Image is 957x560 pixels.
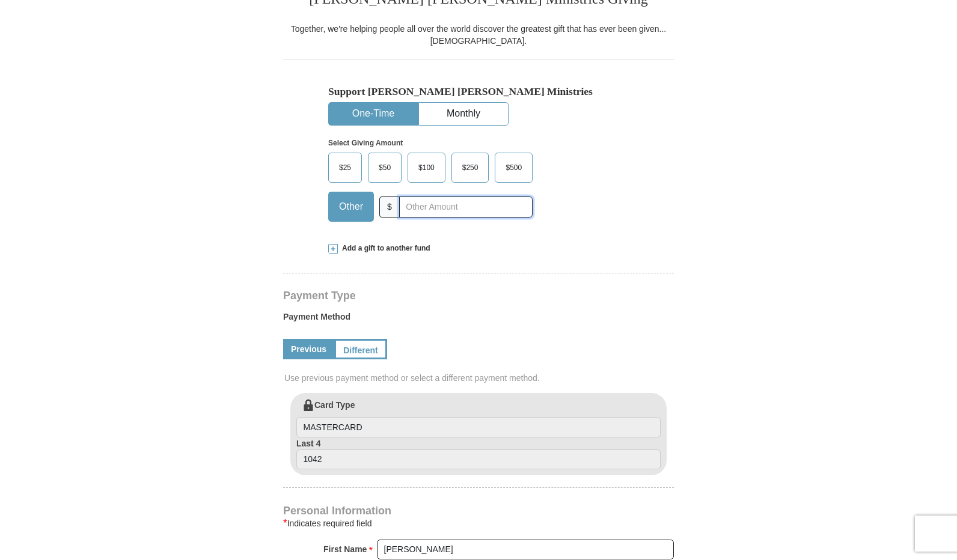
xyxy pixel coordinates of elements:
button: Monthly [419,103,508,125]
span: Add a gift to another fund [338,243,430,254]
span: $500 [500,159,528,177]
input: Last 4 [296,449,661,470]
div: Indicates required field [283,516,674,531]
span: $250 [456,159,485,177]
div: Together, we're helping people all over the world discover the greatest gift that has ever been g... [283,23,674,47]
strong: First Name [323,541,367,558]
input: Card Type [296,417,661,437]
label: Card Type [296,399,661,437]
input: Other Amount [399,196,533,218]
button: One-Time [329,103,418,125]
span: $ [379,196,400,218]
strong: Select Giving Amount [328,139,403,147]
h5: Support [PERSON_NAME] [PERSON_NAME] Ministries [328,85,629,98]
span: $100 [412,159,441,177]
span: $25 [333,159,357,177]
span: $50 [373,159,397,177]
label: Last 4 [296,437,661,470]
a: Different [334,339,387,359]
a: Previous [283,339,334,359]
span: Use previous payment method or select a different payment method. [284,372,675,384]
label: Payment Method [283,311,674,329]
h4: Personal Information [283,506,674,516]
h4: Payment Type [283,291,674,300]
span: Other [333,198,369,216]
